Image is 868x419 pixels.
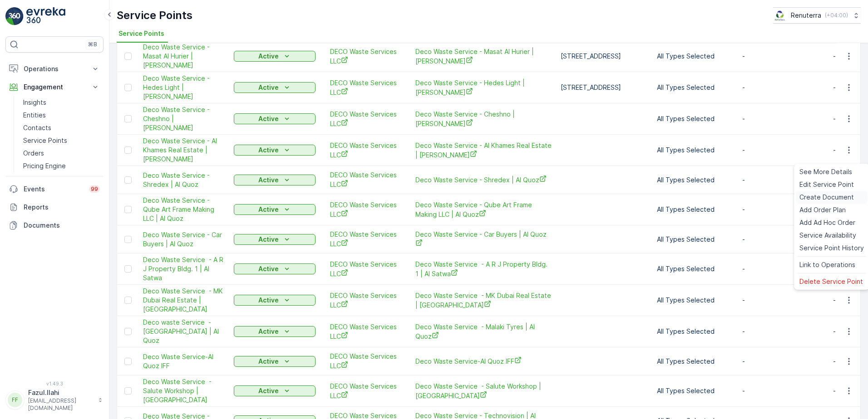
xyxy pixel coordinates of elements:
span: Add Order Plan [799,205,846,214]
span: v 1.49.3 [5,381,104,386]
p: ( +04:00 ) [825,12,848,19]
a: DECO Waste Services LLC [330,322,401,341]
span: Deco Waste Service - Car Buyers | Al Quoz [415,230,552,248]
p: All Types Selected [657,114,728,123]
div: Toggle Row Selected [124,115,132,122]
button: Active [234,82,316,93]
p: Active [258,83,279,92]
p: Active [258,386,279,395]
span: Service Points [118,29,164,38]
p: All Types Selected [657,52,728,61]
td: - [738,135,829,166]
p: All Types Selected [657,296,728,305]
div: Toggle Row Selected [124,146,132,154]
button: Active [234,51,316,62]
p: Fazul.Ilahi [28,388,94,397]
button: Active [234,295,316,306]
span: Deco Waste Service - Hedes Light | [PERSON_NAME] [415,78,552,97]
span: Deco waste Service - [GEOGRAPHIC_DATA] | Al Quoz [143,318,225,345]
a: Orders [20,147,104,160]
button: Active [234,385,316,396]
div: Toggle Row Selected [124,265,132,273]
span: Deco Waste Service - Qube Art Frame Making LLC | Al Quoz [143,196,225,223]
a: DECO Waste Services LLC [330,200,401,219]
span: Deco Waste Service - Cheshno | [PERSON_NAME] [415,110,552,128]
a: Add Order Plan [796,204,868,216]
a: DECO Waste Services LLC [330,47,401,66]
span: Deco Waste Service - Hedes Light | [PERSON_NAME] [143,74,225,101]
p: [EMAIL_ADDRESS][DOMAIN_NAME] [28,397,94,412]
td: - [738,103,829,135]
a: Deco Waste Service - Cheshno | Jabel Ali [415,110,552,128]
a: Deco Waste Service - Qube Art Frame Making LLC | Al Quoz [415,200,552,219]
span: Deco Waste Service - Salute Workshop | [GEOGRAPHIC_DATA] [143,377,225,404]
p: Reports [24,203,100,212]
button: Active [234,263,316,274]
span: Deco Waste Service - Salute Workshop | [GEOGRAPHIC_DATA] [415,382,552,400]
p: Active [258,357,279,366]
p: Contacts [23,123,51,132]
a: Pricing Engine [20,160,104,172]
p: Renuterra [791,11,821,20]
a: Deco Waste Service - Al Khames Real Estate | Al Raffa [143,136,225,164]
a: Entities [20,109,104,122]
a: Deco Waste Service - Salute Workshop | Khawaneej [143,377,225,404]
td: - [738,347,829,375]
span: Deco Waste Service - Al Khames Real Estate | [PERSON_NAME] [415,141,552,160]
p: Active [258,296,279,305]
td: [STREET_ADDRESS] [556,41,647,72]
td: - [738,225,829,253]
a: Deco Waste Service - MK Dubai Real Estate | Umm Ramool [143,287,225,314]
a: Deco Waste Service - Malaki Tyres | Al Quoz [415,322,552,341]
p: Active [258,146,279,155]
p: Active [258,205,279,214]
span: Link to Operations [799,260,855,269]
button: Renuterra(+04:00) [773,7,861,24]
a: Insights [20,96,104,109]
a: Deco Waste Service - Shredex | Al Quoz [143,171,225,189]
a: DECO Waste Services LLC [330,291,401,310]
a: Deco waste Service - Malaki Tyres | Al Quoz [143,318,225,345]
a: DECO Waste Services LLC [330,110,401,128]
p: Engagement [24,83,85,92]
button: Operations [5,60,104,78]
p: All Types Selected [657,175,728,185]
a: Documents [5,216,104,234]
p: Active [258,327,279,336]
span: DECO Waste Services LLC [330,141,401,160]
span: Deco Waste Service-Al Quoz IFF [143,352,225,370]
img: logo [5,7,24,25]
p: All Types Selected [657,264,728,273]
div: Toggle Row Selected [124,358,132,365]
a: DECO Waste Services LLC [330,171,401,189]
span: Deco Waste Service-Al Quoz IFF [415,356,552,366]
a: DECO Waste Services LLC [330,230,401,248]
p: Documents [24,221,100,230]
div: Toggle Row Selected [124,176,132,184]
div: Toggle Row Selected [124,297,132,304]
p: Active [258,52,279,61]
a: Deco Waste Service - A R J Property Bldg. 1 | Al Satwa [143,255,225,283]
button: Active [234,204,316,215]
button: Active [234,326,316,337]
span: Deco Waste Service - Car Buyers | Al Quoz [143,230,225,248]
td: - [738,375,829,407]
td: - [738,72,829,103]
span: Deco Waste Service - A R J Property Bldg. 1 | Al Satwa [415,260,552,278]
p: Active [258,235,279,244]
a: Deco Waste Service - Masat Al Hurier | Jabel Ali [143,43,225,70]
div: Toggle Row Selected [124,53,132,60]
p: All Types Selected [657,357,728,366]
p: Events [24,185,84,194]
span: Deco Waste Service - Masat Al Hurier | [PERSON_NAME] [143,43,225,70]
p: Operations [24,64,85,73]
p: Entities [23,111,46,120]
p: Pricing Engine [23,161,66,171]
span: Delete Service Point [799,277,863,286]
